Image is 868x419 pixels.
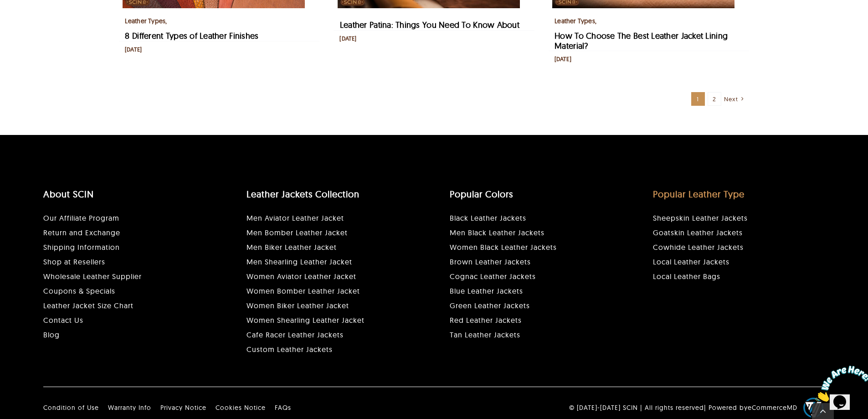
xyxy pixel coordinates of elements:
[247,213,344,222] a: Men Aviator Leather Jacket
[43,330,60,339] a: Blog
[569,396,825,419] p: © [DATE]-[DATE] SCIN | All rights reserved| Powered by
[653,257,729,266] a: Local Leather Jackets
[43,272,142,281] a: Wholesale Leather Supplier
[247,228,348,237] a: Men Bomber Leather Jacket
[653,272,720,281] a: Local Leather Goods and Accessories
[450,243,557,252] a: Women Black Leather Jackets
[653,228,743,237] a: Goatskin Leather Jackets
[653,243,744,252] a: Cowhide Leather Jackets
[43,403,99,412] a: Condition of Use
[125,16,315,26] div: ,
[450,330,520,339] a: Tan Leather Jackets
[450,228,544,237] a: Men Black Leather Jackets
[450,316,522,325] a: Red Leather Jackets
[555,31,728,51] a: How To Choose The Best Leather Jacket Lining Material?
[43,257,105,266] a: Shop at Resellers
[247,243,337,252] a: Men Biker Leather Jacket
[450,272,536,281] a: Cognac Leather Jackets
[43,213,119,222] a: Our Affiliate Program
[4,4,60,40] img: Chat attention grabber
[450,257,531,266] a: Brown Leather Jackets
[708,92,721,106] a: 2
[748,403,797,413] a: eCommerceMD
[450,213,526,222] a: Black Leather Jackets
[450,301,530,310] a: Green Leather Jackets
[247,188,360,200] a: Leather Jackets Collection
[247,316,365,325] a: Women Shearling Leather Jacket
[43,243,120,252] a: Shipping Information
[43,316,83,325] a: Contact Us
[555,17,595,25] a: Leather Types
[160,403,206,412] a: Privacy Notice
[802,396,825,419] img: eCommerce builder by eCommerceMD
[216,403,266,412] a: Cookies Notice
[43,188,94,200] a: About SCIN
[555,56,571,63] div: [DATE]
[247,272,356,281] a: Women Aviator Leather Jacket
[43,228,120,237] a: Return and Exchange
[275,403,291,412] a: FAQs
[724,92,738,106] a: Next
[43,301,134,310] a: Leather Jacket Size Chart
[339,35,356,42] div: [DATE]
[555,16,745,26] div: ,
[247,301,349,310] a: Women Biker Leather Jacket
[108,403,151,412] a: Warranty Info
[653,188,745,200] a: Popular Leather Type
[125,17,165,25] a: Leather Types
[125,31,258,41] a: 8 Different Types of Leather Finishes
[247,345,333,354] a: Custom Leather Jackets
[43,286,115,295] a: Coupons & Specials
[247,257,352,266] a: Men Shearling Leather Jacket
[450,286,523,295] a: Blue Leather Jackets
[340,20,519,30] a: Leather Patina: Things You Need To Know About
[691,92,705,106] span: 1
[125,46,142,53] div: [DATE]
[450,188,513,200] a: Popular Colors
[247,330,344,339] a: Cafe Racer Leather Jackets
[653,213,748,222] a: Sheepskin Leather Jackets
[247,286,360,295] a: Women Bomber Leather Jacket
[812,362,868,405] iframe: chat widget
